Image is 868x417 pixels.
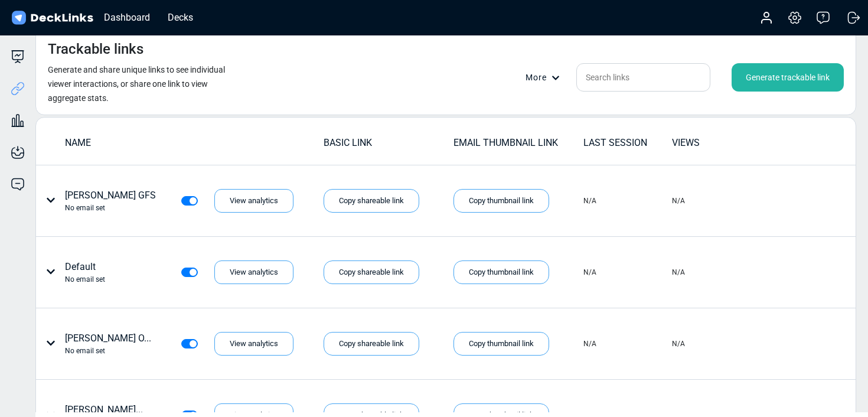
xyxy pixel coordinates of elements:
[324,189,419,213] div: Copy shareable link
[214,189,293,213] div: View analytics
[576,63,710,92] input: Search links
[214,332,293,356] div: View analytics
[65,260,105,285] div: Default
[324,260,419,284] div: Copy shareable link
[65,136,322,150] div: NAME
[9,9,95,27] img: DeckLinks
[65,331,151,356] div: [PERSON_NAME] O...
[323,135,453,156] td: BASIC LINK
[324,332,419,356] div: Copy shareable link
[65,346,151,356] div: No email set
[162,10,199,25] div: Decks
[526,71,567,84] div: More
[583,338,596,349] div: N/A
[214,260,293,284] div: View analytics
[48,41,143,58] h4: Trackable links
[65,203,156,213] div: No email set
[65,274,105,285] div: No email set
[48,65,225,103] small: Generate and share unique links to see individual viewer interactions, or share one link to view ...
[672,196,685,206] div: N/A
[453,260,549,284] div: Copy thumbnail link
[453,189,549,213] div: Copy thumbnail link
[672,338,685,349] div: N/A
[453,332,549,356] div: Copy thumbnail link
[732,63,844,92] div: Generate trackable link
[583,267,596,278] div: N/A
[583,196,596,206] div: N/A
[453,135,583,156] td: EMAIL THUMBNAIL LINK
[672,136,759,150] div: VIEWS
[65,188,156,213] div: [PERSON_NAME] GFS
[583,136,671,150] div: LAST SESSION
[672,267,685,278] div: N/A
[98,10,156,25] div: Dashboard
